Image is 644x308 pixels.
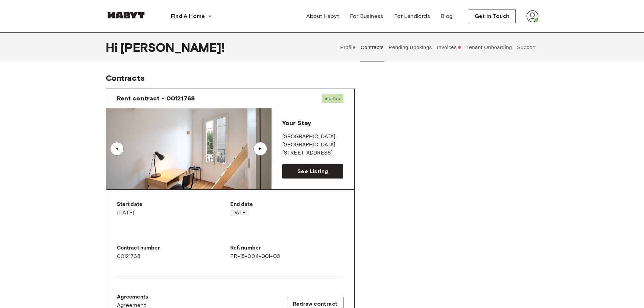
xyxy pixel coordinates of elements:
[117,293,148,301] p: Agreements
[282,119,311,127] span: Your Stay
[388,32,433,62] button: Pending Bookings
[293,300,338,308] span: Redraw contract
[117,200,230,217] div: [DATE]
[297,167,328,175] span: See Listing
[117,200,230,209] p: Start date
[469,9,516,23] button: Get in Touch
[350,12,383,20] span: For Business
[165,9,217,23] button: Find A Home
[117,244,230,252] p: Contract number
[257,147,264,151] div: ▲
[360,32,384,62] button: Contracts
[106,12,146,19] img: Habyt
[282,133,343,149] p: [GEOGRAPHIC_DATA] , [GEOGRAPHIC_DATA]
[394,12,430,20] span: For Landlords
[171,12,205,20] span: Find A Home
[344,9,389,23] a: For Business
[117,94,195,102] span: Rent contract - 00121768
[230,244,343,260] div: FR-18-004-001-03
[114,147,120,151] div: ▲
[435,9,458,23] a: Blog
[339,32,357,62] button: Profile
[106,73,145,83] span: Contracts
[466,32,513,62] button: Tenant Onboarding
[106,108,271,189] img: Image of the room
[322,94,343,103] span: Signed
[282,149,343,157] p: [STREET_ADDRESS]
[282,164,343,179] a: See Listing
[306,12,339,20] span: About Habyt
[475,12,510,20] span: Get in Touch
[230,244,343,252] p: Ref. number
[516,32,537,62] button: Support
[120,40,225,54] span: [PERSON_NAME] !
[441,12,453,20] span: Blog
[338,32,539,62] div: user profile tabs
[106,40,120,54] span: Hi
[117,244,230,260] div: 00121768
[526,10,539,22] img: avatar
[436,32,462,62] button: Invoices
[230,200,343,209] p: End date
[389,9,435,23] a: For Landlords
[230,200,343,217] div: [DATE]
[301,9,344,23] a: About Habyt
